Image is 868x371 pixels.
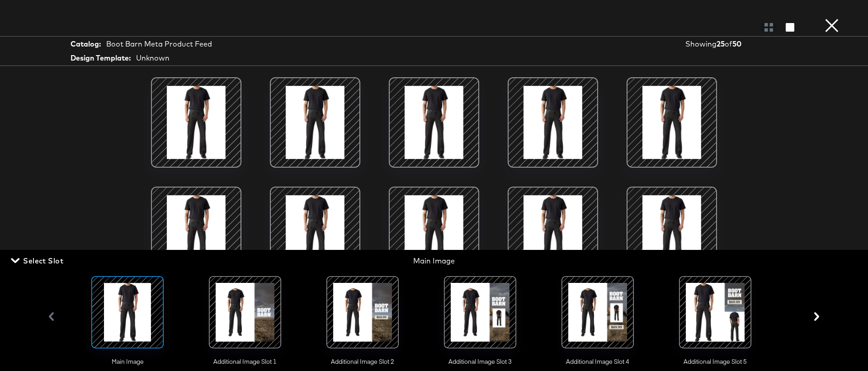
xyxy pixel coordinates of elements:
span: Additional Image Slot 1 [200,357,290,366]
div: Main Image [295,256,574,266]
strong: Catalog: [71,39,101,49]
span: Additional Image Slot 5 [670,357,760,366]
span: Main Image [82,357,173,366]
strong: 25 [717,39,725,48]
button: Select Slot [9,254,67,267]
strong: 50 [732,39,741,48]
span: Additional Image Slot 2 [317,357,408,366]
div: Boot Barn Meta Product Feed [106,39,212,49]
span: Select Slot [13,254,63,267]
div: Unknown [136,53,170,63]
span: Additional Image Slot 3 [435,357,525,366]
strong: Design Template: [71,53,131,63]
div: Showing of [685,39,782,49]
span: Additional Image Slot 4 [552,357,643,366]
